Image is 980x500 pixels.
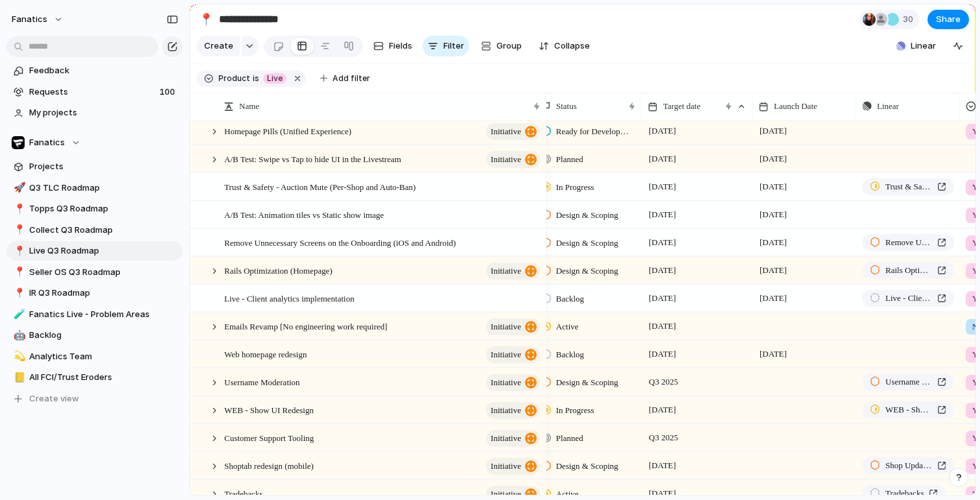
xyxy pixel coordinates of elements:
span: Group [496,40,522,53]
div: 🚀 [14,180,23,195]
a: 📍Live Q3 Roadmap [6,241,183,261]
button: 📍 [12,224,25,237]
button: initiative [486,151,540,168]
a: 📍IR Q3 Roadmap [6,283,183,303]
button: 📍 [12,287,25,300]
span: Remove Unnecessary Screens on the Onboarding (iOS and Android) [885,236,932,249]
button: initiative [486,402,540,419]
span: Shoptab redesign (mobile) [224,458,314,473]
span: Design & Scoping [556,265,618,278]
span: Topps Q3 Roadmap [29,202,178,215]
a: 📍Collect Q3 Roadmap [6,220,183,240]
span: A/B Test: Swipe vs Tap to hide UI in the Livestream [224,151,401,166]
span: Live Q3 Roadmap [29,244,178,257]
button: Filter [423,36,469,56]
span: Emails Revamp [No engineering work required] [224,318,388,333]
a: My projects [6,103,183,123]
button: 📒 [12,371,25,384]
span: Q3 2025 [646,374,681,390]
span: [DATE] [646,179,679,195]
span: [DATE] [756,123,790,139]
span: Homepage Pills (Unified Experience) [224,123,351,138]
div: 📍 [14,265,23,280]
span: In Progress [556,181,594,194]
button: Fields [368,36,417,56]
span: initiative [491,262,521,280]
span: WEB - Show UI Redesign [224,402,314,417]
span: Shop Updates to Account for SellerOS Listing Creation [885,459,932,472]
span: Linear [877,100,899,113]
span: initiative [491,123,521,141]
span: Web homepage redesign [224,346,307,361]
div: 📍Seller OS Q3 Roadmap [6,263,183,282]
button: 💫 [12,350,25,363]
button: Collapse [533,36,595,56]
span: [DATE] [646,123,679,139]
button: 🚀 [12,182,25,195]
a: WEB - Show UI Redesign [862,401,954,418]
span: Analytics Team [29,350,178,363]
span: Requests [29,86,156,99]
span: Active [556,320,579,333]
button: initiative [486,346,540,363]
a: Requests100 [6,82,183,102]
span: Launch Date [774,100,817,113]
div: 🤖 [14,328,23,343]
span: [DATE] [646,402,679,418]
span: [DATE] [646,318,679,334]
span: Live - Client analytics implementation [224,291,355,305]
button: 📍 [12,244,25,257]
span: Linear [911,40,936,53]
div: 📒All FCI/Trust Eroders [6,368,183,387]
span: In Progress [556,404,594,417]
span: Share [936,13,961,26]
span: Target date [663,100,701,113]
button: initiative [486,458,540,475]
span: IR Q3 Roadmap [29,287,178,300]
span: Backlog [556,348,584,361]
span: Feedback [29,64,178,77]
span: is [253,73,259,84]
span: Design & Scoping [556,376,618,389]
a: Trust & Safety - Auction Mute (Per-Shop and Auto-Ban) [862,178,954,195]
button: 📍 [12,266,25,279]
span: Status [556,100,577,113]
span: My projects [29,106,178,119]
span: Filter [443,40,464,53]
span: Tradebacks [885,487,924,500]
a: Remove Unnecessary Screens on the Onboarding (iOS and Android) [862,234,954,251]
button: 📍 [196,9,216,30]
span: [DATE] [756,207,790,222]
div: 🧪 [14,307,23,322]
span: Rails Optimization (Homepage) [224,263,332,278]
span: Backlog [556,292,584,305]
div: 💫Analytics Team [6,347,183,366]
span: Projects [29,160,178,173]
span: Remove Unnecessary Screens on the Onboarding (iOS and Android) [224,235,456,250]
div: 📍 [199,10,213,28]
a: Live - Client analytics implementation [862,290,954,307]
span: Design & Scoping [556,237,618,250]
span: Fields [389,40,412,53]
button: Add filter [312,69,378,88]
span: Live - Client analytics implementation [885,292,932,305]
span: Username Moderation [885,375,932,388]
span: Planned [556,153,583,166]
div: 📒 [14,370,23,385]
span: Trust & Safety - Auction Mute (Per-Shop and Auto-Ban) [885,180,932,193]
span: Seller OS Q3 Roadmap [29,266,178,279]
button: Create [196,36,240,56]
button: Fanatics [6,133,183,152]
span: [DATE] [646,263,679,278]
span: initiative [491,401,521,420]
a: 🧪Fanatics Live - Problem Areas [6,305,183,324]
span: Backlog [29,329,178,342]
div: 💫 [14,349,23,364]
button: initiative [486,430,540,447]
button: Live [261,71,289,86]
span: initiative [491,318,521,336]
span: A/B Test: Animation tiles vs Static show image [224,207,384,222]
span: Product [218,73,250,84]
